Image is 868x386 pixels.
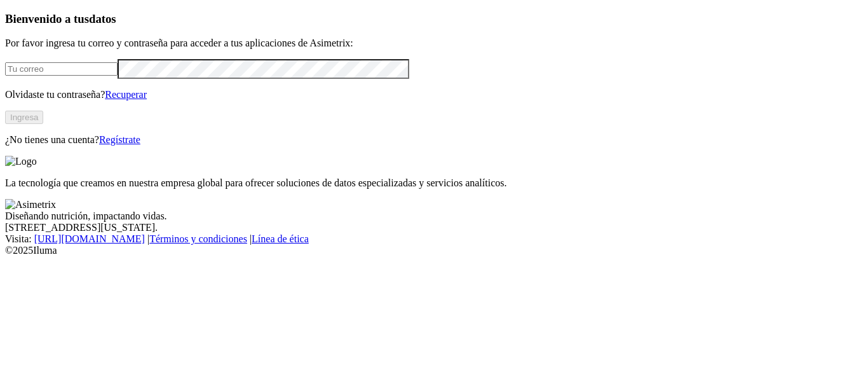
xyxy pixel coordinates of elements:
[5,222,863,233] div: [STREET_ADDRESS][US_STATE].
[105,89,147,100] a: Recuperar
[252,233,309,244] a: Línea de ética
[34,233,145,244] a: [URL][DOMAIN_NAME]
[5,62,118,76] input: Tu correo
[5,177,863,189] p: La tecnología que creamos en nuestra empresa global para ofrecer soluciones de datos especializad...
[149,233,247,244] a: Términos y condiciones
[5,199,56,210] img: Asimetrix
[5,89,863,100] p: Olvidaste tu contraseña?
[5,12,863,26] h3: Bienvenido a tus
[5,233,863,245] div: Visita : | |
[5,245,863,256] div: © 2025 Iluma
[5,111,43,124] button: Ingresa
[5,210,863,222] div: Diseñando nutrición, impactando vidas.
[5,134,863,146] p: ¿No tienes una cuenta?
[99,134,140,145] a: Regístrate
[5,156,37,167] img: Logo
[89,12,116,25] span: datos
[5,38,863,49] p: Por favor ingresa tu correo y contraseña para acceder a tus aplicaciones de Asimetrix:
